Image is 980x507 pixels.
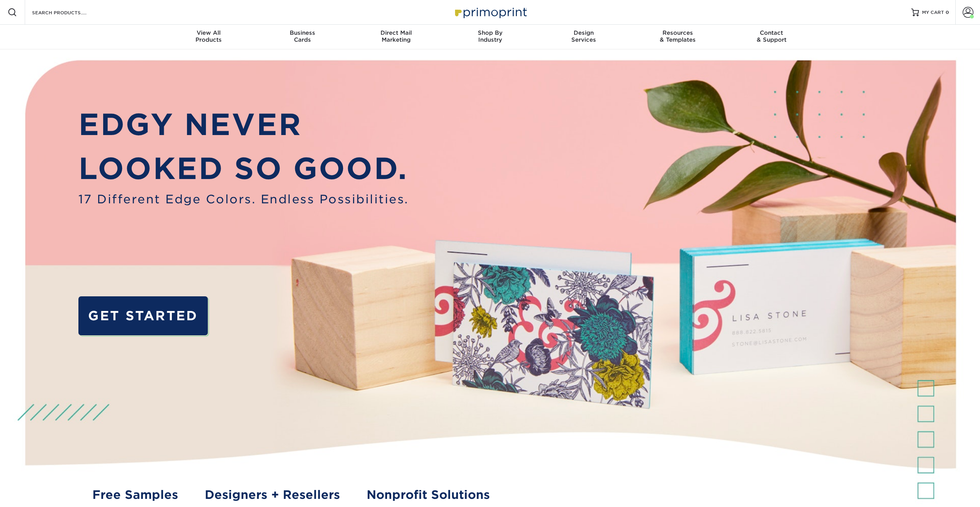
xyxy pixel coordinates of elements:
[31,8,107,17] input: SEARCH PRODUCTS.....
[92,486,178,504] a: Free Samples
[78,147,409,191] p: LOOKED SO GOOD.
[349,29,443,43] div: Marketing
[946,10,949,15] span: 0
[922,9,944,16] span: MY CART
[367,486,490,504] a: Nonprofit Solutions
[78,103,409,147] p: EDGY NEVER
[349,29,443,36] span: Direct Mail
[205,486,340,504] a: Designers + Resellers
[162,25,256,49] a: View AllProducts
[349,25,443,49] a: Direct MailMarketing
[78,296,208,335] a: GET STARTED
[452,4,529,20] img: Primoprint
[162,29,256,43] div: Products
[255,29,349,43] div: Cards
[443,29,537,43] div: Industry
[631,29,725,43] div: & Templates
[537,29,631,36] span: Design
[162,29,256,36] span: View All
[255,25,349,49] a: BusinessCards
[725,29,819,43] div: & Support
[537,29,631,43] div: Services
[725,29,819,36] span: Contact
[631,25,725,49] a: Resources& Templates
[78,191,409,208] span: 17 Different Edge Colors. Endless Possibilities.
[443,25,537,49] a: Shop ByIndustry
[537,25,631,49] a: DesignServices
[631,29,725,36] span: Resources
[255,29,349,36] span: Business
[725,25,819,49] a: Contact& Support
[443,29,537,36] span: Shop By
